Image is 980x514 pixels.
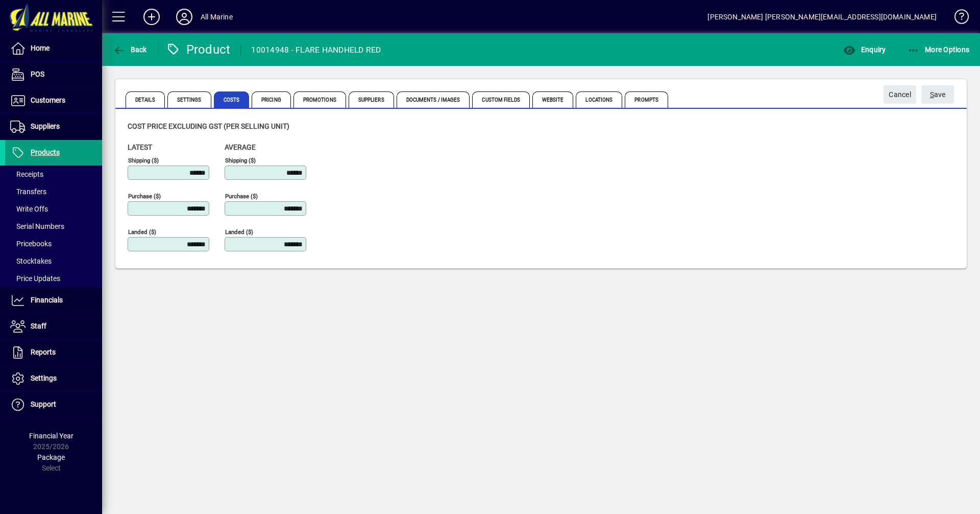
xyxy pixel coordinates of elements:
[31,348,56,356] span: Reports
[225,193,258,200] mat-label: Purchase ($)
[128,193,161,200] mat-label: Purchase ($)
[128,122,289,130] span: Cost price excluding GST (per selling unit)
[576,91,622,108] span: Locations
[225,228,253,236] mat-label: Landed ($)
[5,288,102,313] a: Financials
[930,86,946,103] span: ave
[251,42,381,58] div: 10014948 - FLARE HANDHELD RED
[5,252,102,270] a: Stocktakes
[293,91,346,108] span: Promotions
[921,85,954,104] button: Save
[5,314,102,339] a: Staff
[472,91,529,108] span: Custom Fields
[947,2,967,35] a: Knowledge Base
[5,366,102,391] a: Settings
[10,205,48,213] span: Write Offs
[166,41,231,58] div: Product
[843,45,886,54] span: Enquiry
[168,8,201,26] button: Profile
[128,157,159,164] mat-label: Shipping ($)
[625,91,668,108] span: Prompts
[31,96,65,104] span: Customers
[884,85,916,104] button: Cancel
[5,36,102,61] a: Home
[126,91,165,108] span: Details
[10,188,46,196] span: Transfers
[113,45,147,54] span: Back
[37,453,65,461] span: Package
[10,274,60,283] span: Price Updates
[397,91,470,108] span: Documents / Images
[905,40,972,59] button: More Options
[5,218,102,235] a: Serial Numbers
[29,432,73,440] span: Financial Year
[225,157,256,164] mat-label: Shipping ($)
[214,91,250,108] span: Costs
[5,88,102,113] a: Customers
[841,40,888,59] button: Enquiry
[889,86,911,103] span: Cancel
[128,143,152,151] span: Latest
[31,44,50,52] span: Home
[167,91,211,108] span: Settings
[5,235,102,252] a: Pricebooks
[10,222,64,230] span: Serial Numbers
[128,228,156,236] mat-label: Landed ($)
[5,392,102,417] a: Support
[135,8,168,26] button: Add
[201,9,233,25] div: All Marine
[31,296,63,304] span: Financials
[10,257,52,265] span: Stocktakes
[31,400,56,408] span: Support
[10,170,43,178] span: Receipts
[349,91,394,108] span: Suppliers
[707,9,937,25] div: [PERSON_NAME] [PERSON_NAME][EMAIL_ADDRESS][DOMAIN_NAME]
[930,90,934,99] span: S
[5,183,102,200] a: Transfers
[31,70,44,78] span: POS
[225,143,256,151] span: Average
[5,62,102,87] a: POS
[110,40,150,59] button: Back
[5,340,102,365] a: Reports
[10,240,52,248] span: Pricebooks
[5,166,102,183] a: Receipts
[5,114,102,139] a: Suppliers
[31,148,60,156] span: Products
[908,45,970,54] span: More Options
[5,200,102,218] a: Write Offs
[31,122,60,130] span: Suppliers
[252,91,291,108] span: Pricing
[31,322,46,330] span: Staff
[5,270,102,287] a: Price Updates
[102,40,158,59] app-page-header-button: Back
[31,374,57,382] span: Settings
[532,91,574,108] span: Website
